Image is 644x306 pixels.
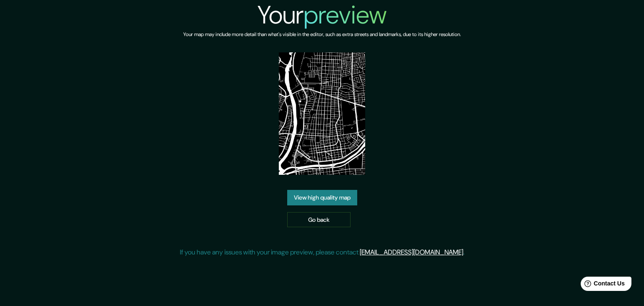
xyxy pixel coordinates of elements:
a: Go back [287,212,351,228]
iframe: Help widget launcher [569,273,635,297]
a: [EMAIL_ADDRESS][DOMAIN_NAME] [360,248,463,257]
img: created-map-preview [279,52,366,175]
a: View high quality map [287,190,357,205]
h6: Your map may include more detail than what's visible in the editor, such as extra streets and lan... [183,30,461,39]
p: If you have any issues with your image preview, please contact . [180,247,465,257]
